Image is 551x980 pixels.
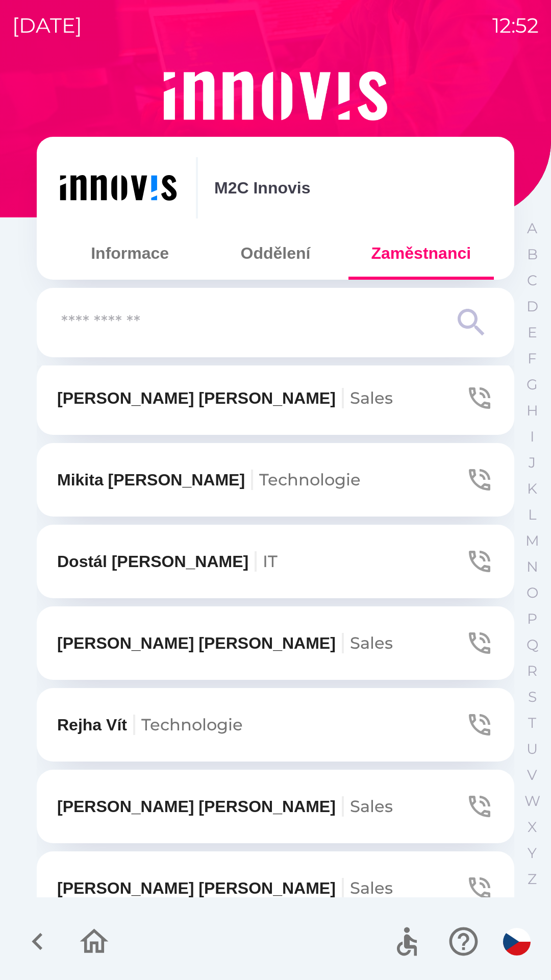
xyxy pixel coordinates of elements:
[263,551,278,571] span: IT
[37,606,514,680] button: [PERSON_NAME] [PERSON_NAME]Sales
[57,235,203,272] button: Informace
[503,928,531,955] img: cs flag
[37,770,514,843] button: [PERSON_NAME] [PERSON_NAME]Sales
[57,794,393,819] p: [PERSON_NAME] [PERSON_NAME]
[350,388,393,408] span: Sales
[37,71,514,120] img: Logo
[57,386,393,410] p: [PERSON_NAME] [PERSON_NAME]
[37,361,514,435] button: [PERSON_NAME] [PERSON_NAME]Sales
[37,851,514,925] button: [PERSON_NAME] [PERSON_NAME]Sales
[203,235,348,272] button: Oddělení
[350,796,393,816] span: Sales
[12,10,82,41] p: [DATE]
[57,157,180,218] img: ef454dd6-c04b-4b09-86fc-253a1223f7b7.png
[350,878,393,898] span: Sales
[37,443,514,517] button: Mikita [PERSON_NAME]Technologie
[57,713,243,737] p: Rejha Vít
[57,631,393,655] p: [PERSON_NAME] [PERSON_NAME]
[350,633,393,653] span: Sales
[37,525,514,598] button: Dostál [PERSON_NAME]IT
[214,176,310,200] p: M2C Innovis
[37,688,514,762] button: Rejha VítTechnologie
[141,715,243,734] span: Technologie
[348,235,494,272] button: Zaměstnanci
[57,468,361,492] p: Mikita [PERSON_NAME]
[57,876,393,900] p: [PERSON_NAME] [PERSON_NAME]
[259,470,361,489] span: Technologie
[492,10,539,41] p: 12:52
[57,549,278,574] p: Dostál [PERSON_NAME]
